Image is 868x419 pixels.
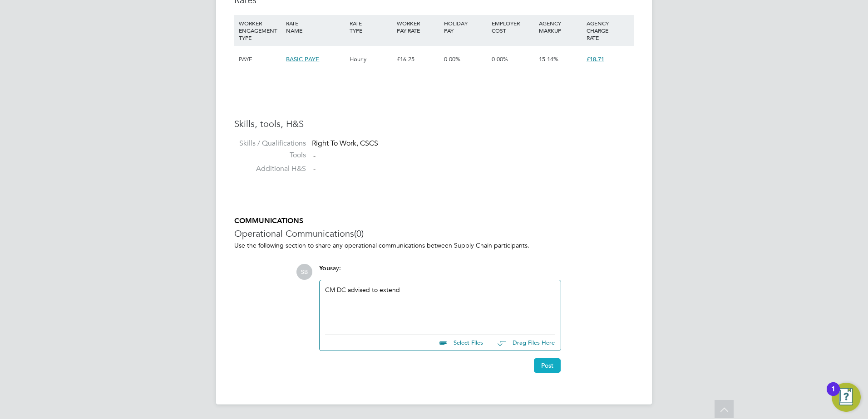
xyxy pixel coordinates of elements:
span: BASIC PAYE [286,55,319,63]
span: 0.00% [492,55,508,63]
label: Tools [234,151,306,160]
button: Open Resource Center, 1 new notification [832,383,861,412]
div: 1 [831,389,835,401]
span: 0.00% [444,55,460,63]
label: Skills / Qualifications [234,139,306,148]
div: RATE NAME [284,15,347,39]
div: £16.25 [395,46,442,73]
p: Use the following section to share any operational communications between Supply Chain participants. [234,241,634,249]
span: 15.14% [539,55,558,63]
div: say: [319,264,561,280]
h5: COMMUNICATIONS [234,216,634,226]
div: CM DC advised to extend [325,286,555,325]
div: AGENCY MARKUP [537,15,584,39]
button: Post [534,358,561,373]
div: Hourly [347,46,395,73]
div: WORKER ENGAGEMENT TYPE [237,15,284,46]
div: EMPLOYER COST [489,15,537,39]
h3: Operational Communications [234,228,634,239]
span: (0) [354,228,364,239]
div: WORKER PAY RATE [395,15,442,39]
span: - [313,165,316,174]
span: - [313,151,316,160]
span: £18.71 [587,55,604,63]
div: HOLIDAY PAY [442,15,489,39]
label: Additional H&S [234,164,306,174]
div: AGENCY CHARGE RATE [584,15,631,46]
div: RATE TYPE [347,15,395,39]
h3: Skills, tools, H&S [234,118,634,130]
div: PAYE [237,46,284,73]
span: SB [296,264,312,280]
span: You [319,264,330,272]
button: Drag Files Here [490,334,555,353]
div: Right To Work, CSCS [312,139,634,148]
